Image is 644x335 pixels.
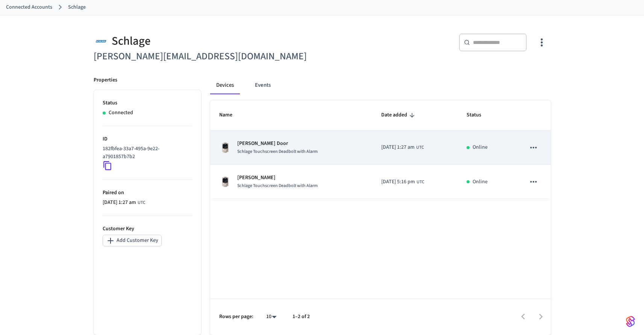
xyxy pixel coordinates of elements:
[219,142,231,154] img: Schlage Sense Smart Deadbolt with Camelot Trim, Front
[417,179,424,186] span: UTC
[103,135,192,143] p: ID
[381,143,424,151] div: Africa/Abidjan
[219,313,253,321] p: Rows per page:
[103,189,192,197] p: Paired on
[237,148,318,155] span: Schlage Touchscreen Deadbolt with Alarm
[103,99,192,107] p: Status
[138,199,145,206] span: UTC
[237,183,318,189] span: Schlage Touchscreen Deadbolt with Alarm
[210,76,551,94] div: connected account tabs
[262,311,280,322] div: 10
[103,235,162,246] button: Add Customer Key
[381,178,424,186] div: Africa/Abidjan
[237,174,318,182] p: [PERSON_NAME]
[467,109,491,121] span: Status
[626,315,635,327] img: SeamLogoGradient.69752ec5.svg
[94,33,318,49] div: Schlage
[381,143,415,151] span: [DATE] 1:27 am
[416,144,424,151] span: UTC
[473,178,488,186] p: Online
[68,3,86,11] a: Schlage
[237,140,318,148] p: [PERSON_NAME] Door
[103,199,145,207] div: Africa/Abidjan
[292,313,310,321] p: 1–2 of 2
[103,145,189,161] p: 182fbfea-33a7-495a-9e22-a7901857b7b2
[381,109,417,121] span: Date added
[103,225,192,233] p: Customer Key
[94,49,318,64] h6: [PERSON_NAME][EMAIL_ADDRESS][DOMAIN_NAME]
[473,143,488,151] p: Online
[94,76,117,84] p: Properties
[94,33,109,49] img: Schlage Logo, Square
[381,178,415,186] span: [DATE] 5:16 pm
[210,76,240,94] button: Devices
[6,3,52,11] a: Connected Accounts
[210,100,551,199] table: sticky table
[219,109,242,121] span: Name
[103,199,136,207] span: [DATE] 1:27 am
[249,76,277,94] button: Events
[109,109,133,117] p: Connected
[219,176,231,188] img: Schlage Sense Smart Deadbolt with Camelot Trim, Front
